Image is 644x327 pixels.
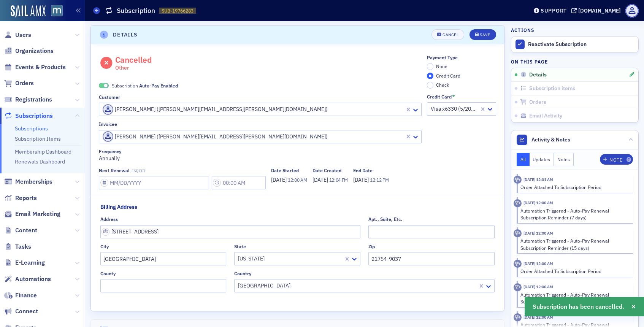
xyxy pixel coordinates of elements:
button: Cancel [431,29,464,40]
a: E-Learning [4,259,45,267]
img: SailAMX [11,5,46,17]
input: Check [427,82,434,89]
div: Date Started [271,168,299,173]
div: Automation Triggered - Auto-Pay Renewal Subscription Reminder (7 days) [520,207,628,221]
time: 6/16/2025 12:00 AM [523,230,553,236]
span: 12:04 PM [329,177,348,183]
time: 6/24/2025 12:00 AM [523,200,553,205]
a: Content [4,226,37,235]
div: Date Created [312,168,341,173]
span: E-Learning [15,259,45,267]
span: Users [15,31,31,39]
a: Finance [4,291,37,300]
button: Updates [530,153,554,166]
span: 12:12 PM [370,177,389,183]
a: Users [4,31,31,39]
span: Connect [15,307,38,316]
span: Profile [625,4,639,17]
a: Subscription Items [15,135,61,142]
span: Organizations [15,47,54,55]
span: Activity & Notes [531,136,570,144]
button: All [517,153,530,166]
div: Next Renewal [99,168,130,173]
div: Activity [514,260,522,268]
abbr: This field is required [452,94,455,99]
span: Subscription [112,82,178,89]
div: City [100,244,109,249]
span: Subscriptions [15,112,53,120]
span: 12:00 AM [288,177,307,183]
span: Subscription has been cancelled. [533,302,624,311]
a: Memberships [4,178,52,186]
a: Registrations [4,95,52,104]
span: Orders [15,79,34,87]
span: [DATE] [312,176,329,183]
img: SailAMX [51,5,63,17]
time: 7/1/2025 12:01 AM [523,177,553,182]
button: Note [600,154,633,165]
div: Activity [514,229,522,237]
div: [PERSON_NAME] ([PERSON_NAME][EMAIL_ADDRESS][PERSON_NAME][DOMAIN_NAME]) [103,131,403,142]
a: Orders [4,79,34,87]
div: Activity [514,283,522,291]
a: Subscriptions [4,112,53,120]
div: Invoicee [99,121,117,127]
div: State [234,244,246,249]
div: Customer [99,94,120,100]
span: Content [15,226,37,235]
div: County [100,271,116,276]
div: Order Attached To Subscription Period [520,184,628,190]
button: [DOMAIN_NAME] [571,8,623,13]
a: Organizations [4,47,54,55]
a: View Homepage [46,5,63,18]
div: Billing Address [100,203,137,211]
input: None [427,63,434,70]
span: Credit Card [436,73,460,79]
a: Automations [4,275,51,283]
input: 00:00 AM [212,176,266,189]
span: EST/EDT [132,169,145,173]
div: End Date [353,168,373,173]
span: Email Marketing [15,210,60,218]
time: 6/24/2024 12:00 AM [523,284,553,289]
h4: Details [113,31,138,39]
span: Registrations [15,95,52,104]
span: [DATE] [271,176,288,183]
div: Automation Triggered - Auto-Pay Renewal Subscription Reminder (15 days) [520,237,628,251]
input: MM/DD/YYYY [99,176,209,189]
span: Tasks [15,243,31,251]
button: Reactivate Subscription [511,37,638,52]
span: Auto-Pay Enabled [99,83,109,89]
h4: On this page [511,58,639,65]
div: Reactivate Subscription [528,41,634,48]
div: Apt., Suite, Etc. [368,216,402,222]
div: Support [541,7,567,14]
button: Save [470,29,496,40]
span: Finance [15,291,37,300]
div: Frequency [99,149,121,154]
time: 7/1/2024 12:00 AM [523,261,553,266]
div: Annually [99,149,422,162]
time: 6/16/2024 12:00 AM [523,314,553,320]
div: Payment Type [427,55,458,60]
a: Renewals Dashboard [15,158,65,165]
div: Address [100,216,118,222]
div: Country [234,271,251,276]
span: [DATE] [353,176,370,183]
span: Events & Products [15,63,66,71]
button: Notes [554,153,574,166]
a: Reports [4,194,37,202]
div: Cancel [443,33,458,37]
a: Subscriptions [15,125,48,132]
span: Memberships [15,178,52,186]
div: Zip [368,244,375,249]
span: None [436,63,447,69]
span: Orders [529,99,546,106]
div: Cancelled [115,55,152,71]
span: SUB-19766283 [162,8,194,14]
div: Activity [514,176,522,184]
h1: Subscription [117,6,155,15]
h4: Actions [511,27,535,33]
a: Email Marketing [4,210,60,218]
